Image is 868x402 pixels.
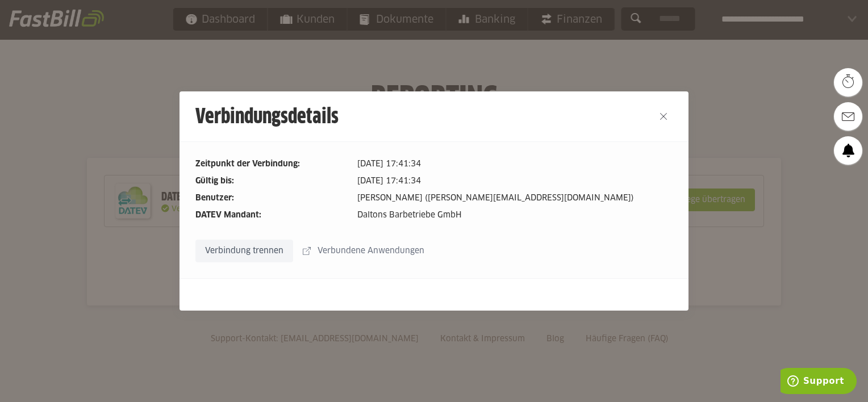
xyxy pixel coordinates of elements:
[195,209,348,221] dt: DATEV Mandant:
[195,240,293,262] sl-button: Verbindung trennen
[195,192,348,204] dt: Benutzer:
[357,175,673,187] dd: [DATE] 17:41:34
[357,158,673,170] dd: [DATE] 17:41:34
[295,240,434,262] sl-button: Verbundene Anwendungen
[195,158,348,170] dt: Zeitpunkt der Verbindung:
[195,175,348,187] dt: Gültig bis:
[357,192,673,204] dd: [PERSON_NAME] ([PERSON_NAME][EMAIL_ADDRESS][DOMAIN_NAME])
[781,368,857,396] iframe: Öffnet ein Widget, in dem Sie weitere Informationen finden
[357,209,673,221] dd: Daltons Barbetriebe GmbH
